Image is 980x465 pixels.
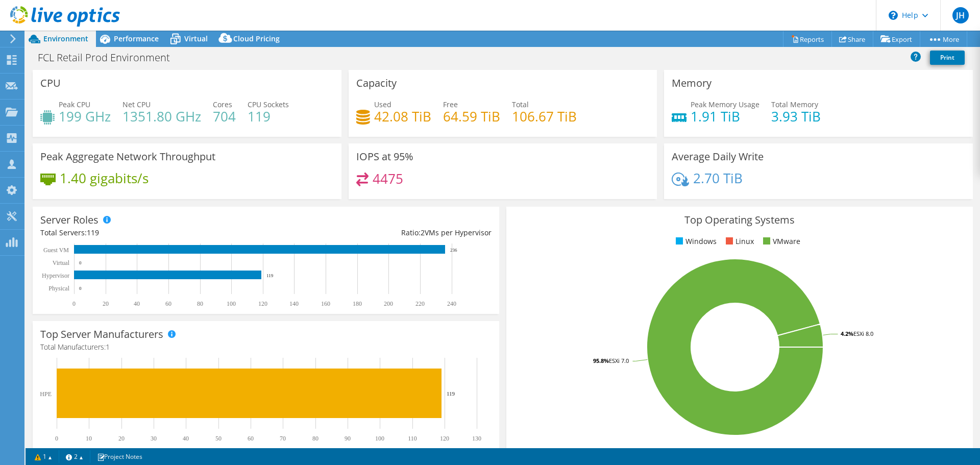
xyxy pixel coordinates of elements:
[691,111,759,122] h4: 1.91 TiB
[118,435,125,442] text: 20
[258,300,267,307] text: 120
[415,300,425,307] text: 220
[59,111,111,122] h4: 199 GHz
[134,300,140,307] text: 40
[40,341,492,353] h4: Total Manufacturers:
[165,300,171,307] text: 60
[40,227,266,238] div: Total Servers:
[248,111,289,122] h4: 119
[233,34,280,43] span: Cloud Pricing
[512,111,577,122] h4: 106.67 TiB
[374,111,431,122] h4: 42.08 TiB
[356,151,413,162] h3: IOPS at 95%
[873,31,920,47] a: Export
[43,34,88,43] span: Environment
[106,342,110,352] span: 1
[889,11,898,20] svg: \n
[593,357,609,364] tspan: 95.8%
[60,173,149,184] h4: 1.40 gigabits/s
[86,435,92,442] text: 10
[122,100,151,109] span: Net CPU
[723,236,754,247] li: Linux
[375,435,384,442] text: 100
[512,100,529,109] span: Total
[40,329,163,340] h3: Top Server Manufacturers
[53,259,70,266] text: Virtual
[114,34,159,43] span: Performance
[90,450,150,463] a: Project Notes
[289,300,299,307] text: 140
[345,435,351,442] text: 90
[609,357,629,364] tspan: ESXi 7.0
[450,248,457,253] text: 236
[42,272,69,279] text: Hypervisor
[183,435,189,442] text: 40
[384,300,393,307] text: 200
[227,300,236,307] text: 100
[59,450,90,463] a: 2
[280,435,286,442] text: 70
[472,435,481,442] text: 130
[79,260,82,265] text: 0
[151,435,157,442] text: 30
[672,78,712,89] h3: Memory
[930,51,965,65] a: Print
[443,100,458,109] span: Free
[33,52,186,63] h1: FCL Retail Prod Environment
[72,300,76,307] text: 0
[122,111,201,122] h4: 1351.80 GHz
[447,390,455,397] text: 119
[184,34,208,43] span: Virtual
[514,214,965,226] h3: Top Operating Systems
[312,435,318,442] text: 80
[353,300,362,307] text: 180
[693,173,743,184] h4: 2.70 TiB
[321,300,330,307] text: 160
[672,151,764,162] h3: Average Daily Write
[421,228,425,237] span: 2
[59,100,90,109] span: Peak CPU
[447,300,456,307] text: 240
[853,330,873,337] tspan: ESXi 8.0
[248,100,289,109] span: CPU Sockets
[248,435,254,442] text: 60
[920,31,967,47] a: More
[356,78,397,89] h3: Capacity
[79,286,82,291] text: 0
[691,100,759,109] span: Peak Memory Usage
[841,330,853,337] tspan: 4.2%
[87,228,99,237] span: 119
[215,435,222,442] text: 50
[443,111,500,122] h4: 64.59 TiB
[771,111,821,122] h4: 3.93 TiB
[40,390,52,398] text: HPE
[673,236,717,247] li: Windows
[48,285,69,292] text: Physical
[55,435,58,442] text: 0
[761,236,800,247] li: VMware
[40,214,99,226] h3: Server Roles
[266,273,274,278] text: 119
[266,227,492,238] div: Ratio: VMs per Hypervisor
[213,100,232,109] span: Cores
[408,435,417,442] text: 110
[373,173,403,184] h4: 4475
[197,300,203,307] text: 80
[831,31,873,47] a: Share
[440,435,449,442] text: 120
[40,151,215,162] h3: Peak Aggregate Network Throughput
[374,100,391,109] span: Used
[40,78,61,89] h3: CPU
[952,7,969,23] span: JH
[771,100,818,109] span: Total Memory
[783,31,832,47] a: Reports
[28,450,59,463] a: 1
[213,111,236,122] h4: 704
[103,300,109,307] text: 20
[43,247,69,254] text: Guest VM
